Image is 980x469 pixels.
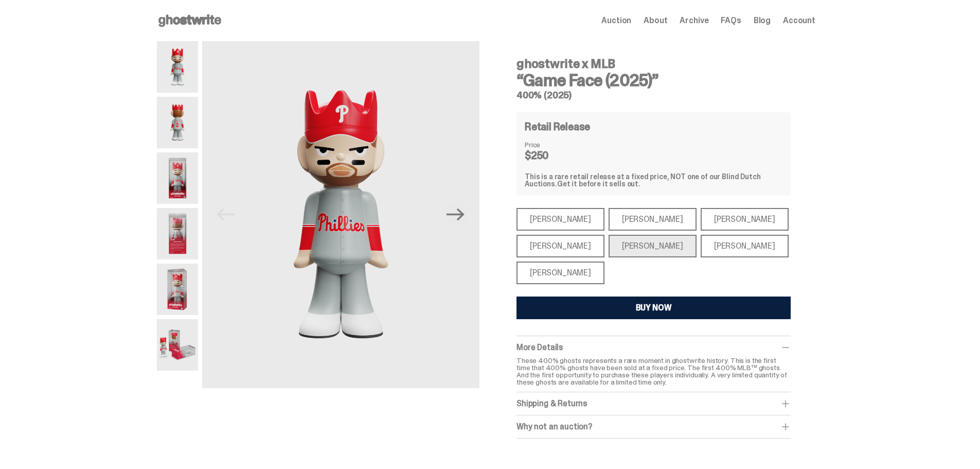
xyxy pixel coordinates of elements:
[644,16,667,25] a: About
[609,208,697,231] div: [PERSON_NAME]
[609,235,697,257] div: [PERSON_NAME]
[754,16,771,25] a: Blog
[157,319,198,371] img: 06-ghostwrite-mlb-game-face-hero-harper-04.png
[157,97,198,148] img: 02-ghostwrite-mlb-game-face-hero-harper-back.png
[202,41,479,388] img: 01-ghostwrite-mlb-game-face-hero-harper-front.png
[701,235,789,257] div: [PERSON_NAME]
[516,91,791,100] h5: 400% (2025)
[516,58,791,70] h4: ghostwrite x MLB
[516,398,791,409] div: Shipping & Returns
[721,16,741,25] a: FAQs
[516,235,604,257] div: [PERSON_NAME]
[525,150,576,161] dd: $250
[601,16,631,25] a: Auction
[525,121,590,132] h4: Retail Release
[516,422,791,432] div: Why not an auction?
[444,203,467,226] button: Next
[525,141,576,148] dt: Price
[783,16,815,25] a: Account
[516,297,791,319] button: BUY NOW
[157,264,198,315] img: 05-ghostwrite-mlb-game-face-hero-harper-03.png
[701,208,789,231] div: [PERSON_NAME]
[636,304,672,312] div: BUY NOW
[516,342,563,353] span: More Details
[157,41,198,93] img: 01-ghostwrite-mlb-game-face-hero-harper-front.png
[516,208,604,231] div: [PERSON_NAME]
[157,208,198,259] img: 04-ghostwrite-mlb-game-face-hero-harper-02.png
[525,173,782,187] div: This is a rare retail release at a fixed price, NOT one of our Blind Dutch Auctions.
[157,152,198,204] img: 03-ghostwrite-mlb-game-face-hero-harper-01.png
[680,16,708,25] a: Archive
[516,72,791,89] h3: “Game Face (2025)”
[516,262,604,284] div: [PERSON_NAME]
[557,179,640,188] span: Get it before it sells out.
[516,357,791,386] p: These 400% ghosts represents a rare moment in ghostwrite history. This is the first time that 400...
